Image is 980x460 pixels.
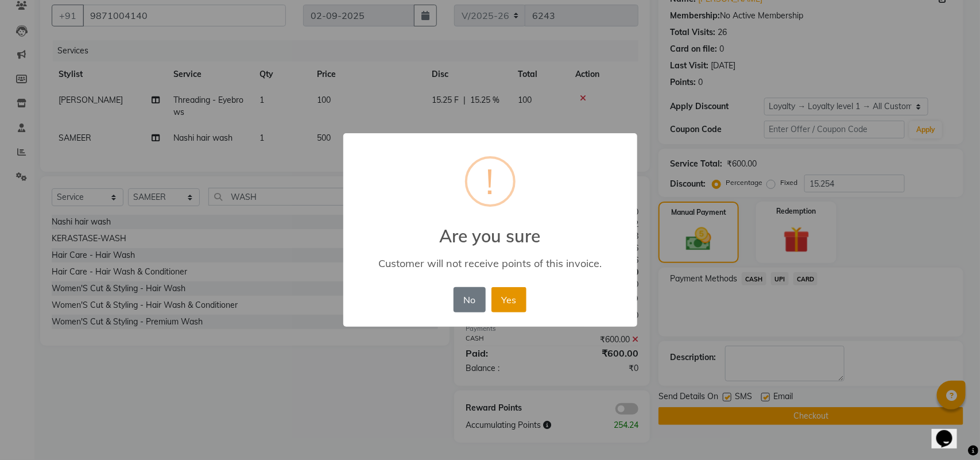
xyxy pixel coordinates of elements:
[343,212,637,246] h2: Are you sure
[932,414,969,449] iframe: chat widget
[491,287,526,312] button: Yes
[486,159,494,204] div: !
[359,257,620,270] div: Customer will not receive points of this invoice.
[454,287,486,312] button: No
